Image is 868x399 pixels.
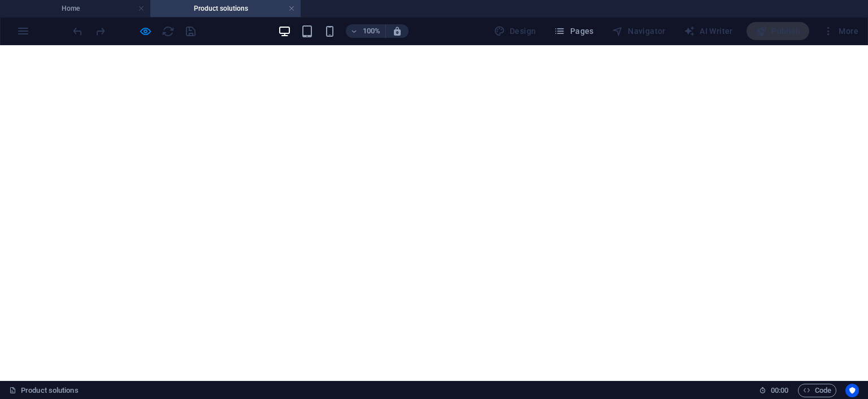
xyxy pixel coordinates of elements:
span: Pages [554,25,593,37]
h6: Session time [759,384,789,397]
button: Code [798,384,836,397]
i: On resize automatically adjust zoom level to fit chosen device. [392,26,402,36]
button: 100% [346,24,386,38]
span: Code [803,384,831,397]
button: Usercentrics [845,384,859,397]
h4: Product solutions [150,2,301,15]
a: Click to cancel selection. Double-click to open Pages [9,384,79,397]
button: Pages [549,22,598,40]
div: Design (Ctrl+Alt+Y) [489,22,541,40]
h6: 100% [363,24,381,38]
span: : [779,386,780,394]
span: 00 00 [771,384,788,397]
